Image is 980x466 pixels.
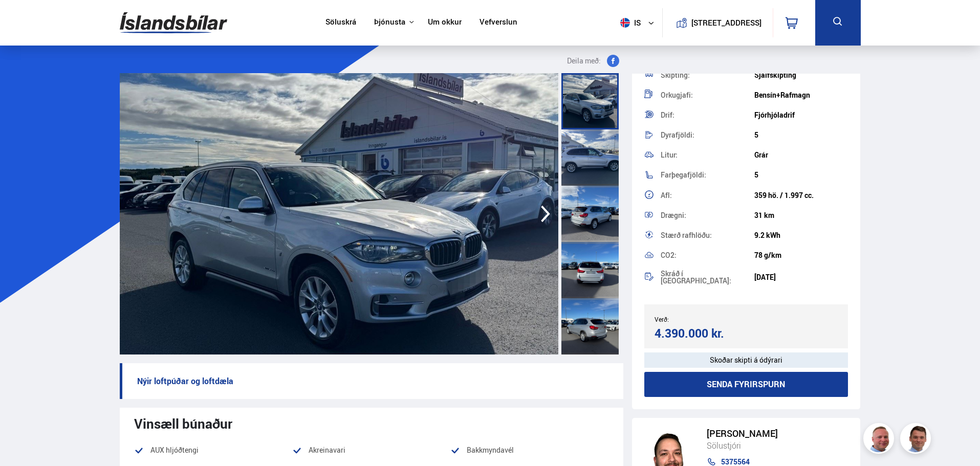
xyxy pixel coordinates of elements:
img: svg+xml;base64,PHN2ZyB4bWxucz0iaHR0cDovL3d3dy53My5vcmcvMjAwMC9zdmciIHdpZHRoPSI1MTIiIGhlaWdodD0iNT... [620,18,630,28]
div: Fjórhjóladrif [754,111,848,119]
div: Vinsæll búnaður [134,416,609,431]
div: [DATE] [754,273,848,281]
div: 78 g/km [754,251,848,259]
div: Bensín+Rafmagn [754,91,848,99]
div: Verð: [655,316,746,323]
button: Opna LiveChat spjallviðmót [8,4,39,35]
div: Sjálfskipting [754,71,848,79]
div: Drægni: [661,212,754,219]
a: 5375564 [707,458,836,466]
a: Söluskrá [325,17,356,28]
button: Senda fyrirspurn [644,372,848,397]
a: Vefverslun [480,17,517,28]
span: Deila með: [567,55,601,67]
li: Akreinavari [292,444,450,456]
div: 5 [754,131,848,139]
div: Skoðar skipti á ódýrari [644,352,848,368]
img: siFngHWaQ9KaOqBr.png [865,425,896,455]
div: Litur: [661,151,754,159]
button: is [616,8,662,38]
a: Um okkur [428,17,462,28]
div: Farþegafjöldi: [661,171,754,179]
div: [PERSON_NAME] [707,428,836,439]
div: Grár [754,151,848,159]
button: Deila með: [563,55,623,67]
button: Þjónusta [374,17,405,27]
div: Drif: [661,112,754,119]
span: is [616,18,642,28]
div: Dyrafjöldi: [661,131,754,139]
li: Bakkmyndavél [450,444,608,456]
p: Nýir loftpúðar og loftdæla [120,363,623,399]
button: [STREET_ADDRESS] [695,18,758,27]
div: Skipting: [661,72,754,79]
div: 9.2 kWh [754,231,848,239]
div: Stærð rafhlöðu: [661,232,754,239]
div: 359 hö. / 1.997 cc. [754,191,848,199]
div: 31 km [754,211,848,219]
img: G0Ugv5HjCgRt.svg [120,6,227,39]
div: Orkugjafi: [661,92,754,99]
li: AUX hljóðtengi [134,444,292,456]
div: Skráð í [GEOGRAPHIC_DATA]: [661,270,754,284]
div: 5 [754,171,848,179]
div: Afl: [661,192,754,199]
a: [STREET_ADDRESS] [668,8,767,37]
div: CO2: [661,252,754,259]
img: FbJEzSuNWCJXmdc-.webp [902,425,932,455]
div: Sölustjóri [707,439,836,452]
img: 3574043.jpeg [120,73,558,354]
div: 4.390.000 kr. [655,326,743,340]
